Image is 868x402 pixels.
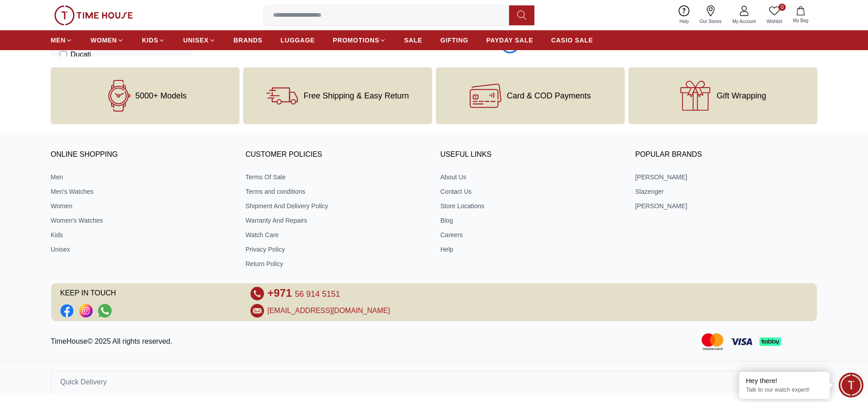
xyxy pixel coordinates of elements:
a: MEN [51,32,72,48]
a: CASIO SALE [551,32,593,48]
a: [PERSON_NAME] [635,201,817,210]
img: Mastercard [702,333,723,350]
h3: USEFUL LINKS [440,148,623,162]
span: Quick Delivery [60,377,107,388]
a: UNISEX [183,32,215,48]
a: KIDS [142,32,165,48]
span: PROMOTIONS [333,36,379,45]
span: Card & COD Payments [507,91,591,100]
span: Our Stores [696,18,725,25]
a: 0Wishlist [761,4,788,27]
h3: ONLINE SHOPPING [51,148,233,162]
a: Contact Us [440,187,623,196]
a: [EMAIL_ADDRESS][DOMAIN_NAME] [268,305,390,316]
div: Hey there! [746,376,823,385]
a: Warranty And Repairs [245,216,428,225]
h3: Popular Brands [635,148,817,162]
a: Kids [51,230,233,239]
a: Social Link [79,304,93,318]
a: LUGGAGE [281,32,315,48]
span: WOMEN [90,36,117,45]
img: Tamara Payment [788,338,810,346]
input: Ducati [60,51,67,58]
span: SALE [404,36,422,45]
a: BRANDS [234,32,263,48]
span: Gift Wrapping [717,91,766,100]
div: Chat Widget [839,373,863,397]
span: KIDS [142,36,158,45]
span: My Bag [789,17,812,24]
span: GIFTING [440,36,468,45]
span: 5000+ Models [135,91,187,100]
h3: CUSTOMER POLICIES [245,148,428,162]
img: Visa [731,338,752,345]
a: Slazenger [635,187,817,196]
a: Return Policy [245,259,428,268]
a: PROMOTIONS [333,32,386,48]
span: LUGGAGE [281,36,315,45]
p: Talk to our watch expert! [746,386,823,394]
span: UNISEX [183,36,208,45]
a: PAYDAY SALE [486,32,533,48]
button: My Bag [788,5,814,26]
a: Men's Watches [51,187,233,196]
a: Social Link [60,304,74,318]
button: Quick Delivery [51,371,817,393]
img: ... [54,5,133,25]
a: About Us [440,173,623,182]
a: Unisex [51,245,233,254]
a: Men [51,173,233,182]
span: 56 914 5151 [295,290,340,299]
a: Help [440,245,623,254]
a: Women's Watches [51,216,233,225]
a: Terms and conditions [245,187,428,196]
a: Terms Of Sale [245,173,428,182]
a: Blog [440,216,623,225]
a: Shipment And Delivery Policy [245,201,428,210]
a: WOMEN [90,32,124,48]
span: 0 [778,4,786,11]
a: Our Stores [694,4,727,27]
a: +971 56 914 5151 [268,287,340,300]
img: Consumer Payment [673,331,694,352]
span: My Account [729,18,759,25]
span: Help [676,18,693,25]
a: Help [674,4,694,27]
span: Ducati [71,49,91,60]
a: Watch Care [245,230,428,239]
a: Women [51,201,233,210]
span: Free Shipping & Easy Return [303,91,409,100]
a: Social Link [98,304,112,318]
span: CASIO SALE [551,36,593,45]
a: Careers [440,230,623,239]
a: [PERSON_NAME] [635,173,817,182]
span: Wishlist [763,18,786,25]
span: MEN [51,36,66,45]
li: Facebook [60,304,74,318]
span: KEEP IN TOUCH [60,287,238,300]
img: Tabby Payment [759,337,781,346]
a: Privacy Policy [245,245,428,254]
a: GIFTING [440,32,468,48]
a: SALE [404,32,422,48]
span: PAYDAY SALE [486,36,533,45]
a: Store Locations [440,201,623,210]
p: TimeHouse© 2025 All rights reserved. [51,336,176,347]
span: BRANDS [234,36,263,45]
